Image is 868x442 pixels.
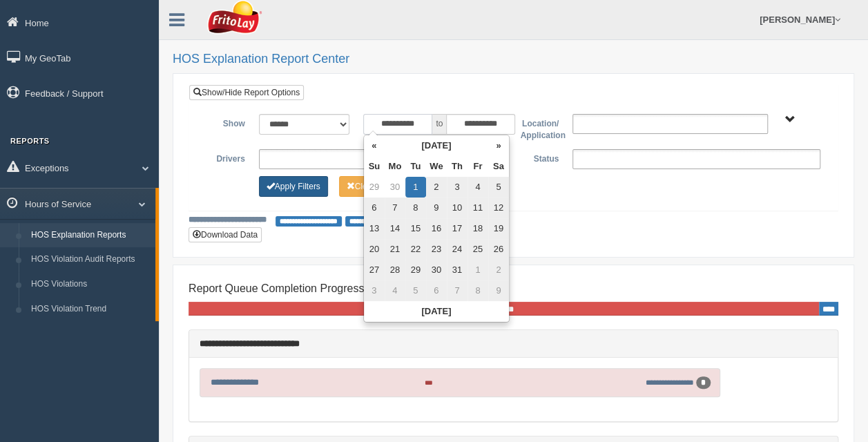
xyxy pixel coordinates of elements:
[385,218,405,239] td: 14
[488,156,509,177] th: Sa
[364,198,385,218] td: 6
[447,239,467,260] td: 24
[339,176,407,197] button: Change Filter Options
[385,239,405,260] td: 21
[364,301,509,322] th: [DATE]
[25,247,155,272] a: HOS Violation Audit Reports
[189,282,838,295] h4: Report Queue Completion Progress:
[426,177,447,198] td: 2
[385,280,405,301] td: 4
[385,260,405,280] td: 28
[259,176,328,197] button: Change Filter Options
[364,218,385,239] td: 13
[488,218,509,239] td: 19
[488,239,509,260] td: 26
[25,272,155,297] a: HOS Violations
[25,297,155,322] a: HOS Violation Trend
[405,260,426,280] td: 29
[200,149,252,166] label: Drivers
[385,177,405,198] td: 30
[426,260,447,280] td: 30
[173,52,854,66] h2: HOS Explanation Report Center
[200,114,252,131] label: Show
[405,239,426,260] td: 22
[426,218,447,239] td: 16
[488,177,509,198] td: 5
[467,239,488,260] td: 25
[447,218,467,239] td: 17
[426,156,447,177] th: We
[189,85,304,100] a: Show/Hide Report Options
[25,223,155,248] a: HOS Explanation Reports
[364,177,385,198] td: 29
[405,177,426,198] td: 1
[432,114,446,135] span: to
[467,198,488,218] td: 11
[467,156,488,177] th: Fr
[405,218,426,239] td: 15
[488,198,509,218] td: 12
[447,198,467,218] td: 10
[488,280,509,301] td: 9
[488,260,509,280] td: 2
[364,260,385,280] td: 27
[513,114,566,142] label: Location/ Application
[426,280,447,301] td: 6
[488,135,509,156] th: »
[467,280,488,301] td: 8
[405,156,426,177] th: Tu
[364,156,385,177] th: Su
[447,177,467,198] td: 3
[405,280,426,301] td: 5
[364,239,385,260] td: 20
[385,135,488,156] th: [DATE]
[189,227,262,242] button: Download Data
[426,198,447,218] td: 9
[405,198,426,218] td: 8
[426,239,447,260] td: 23
[385,156,405,177] th: Mo
[447,260,467,280] td: 31
[447,280,467,301] td: 7
[447,156,467,177] th: Th
[467,177,488,198] td: 4
[364,135,385,156] th: «
[364,280,385,301] td: 3
[467,260,488,280] td: 1
[513,149,566,166] label: Status
[385,198,405,218] td: 7
[467,218,488,239] td: 18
